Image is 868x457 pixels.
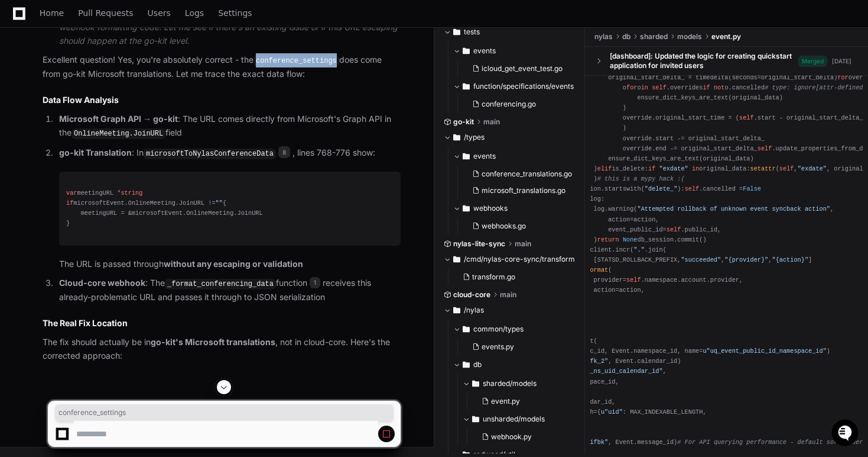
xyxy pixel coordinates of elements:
div: meetingURL * microsoftEvent.OnlineMeeting.JoinURL != { meetingURL = &microsoftEvent.OnlineMeeting... [66,188,394,229]
span: "{provider}" [724,256,768,263]
strong: Microsoft Graph API → go-kit [59,114,178,124]
span: icloud_get_event_test.go [482,64,563,73]
p: : The function receives this already-problematic URL and passes it through to JSON serialization [59,276,401,304]
div: [dashboard]: Updated the logic for creating quickstart application for invited users [610,52,798,70]
button: Start new chat [201,92,215,106]
span: Logs [185,9,204,17]
iframe: Open customer support [830,418,862,450]
code: conference_settings [253,56,339,66]
div: Welcome [12,47,215,66]
span: webhooks.go [482,221,526,231]
span: Merged [798,55,827,66]
span: sharded/models [483,379,537,388]
span: self [739,114,754,121]
div: [DATE] [832,56,851,65]
button: common/types [453,320,586,339]
svg: Directory [463,44,470,58]
div: We're available if you need us! [40,100,149,110]
span: Home [40,9,64,17]
span: main [483,117,500,127]
strong: go-kit Translation [59,147,132,157]
span: microsoft_translations.go [482,186,565,195]
span: # type: ignore[attr-defined] [765,84,867,91]
svg: Directory [453,303,460,317]
span: self [779,165,794,172]
span: nylas-lite-sync [453,239,505,249]
code: _format_conferencing_data [165,279,276,289]
code: microsoftToNylasConferenceData [144,149,276,159]
p: : In , lines 768-776 show: [59,146,401,160]
span: elif [597,165,612,172]
span: Pull Requests [78,9,133,17]
span: in [692,165,699,172]
span: self [758,144,772,152]
button: events [453,147,579,166]
svg: Directory [453,130,460,144]
span: conference_translations.go [482,169,572,179]
strong: without any escaping or validation [164,259,303,269]
button: db [453,355,586,374]
button: icloud_get_event_test.go [467,60,570,77]
button: /cmd/nylas-core-sync/transform [444,250,577,269]
span: events [473,152,496,161]
span: "{action}" [772,256,808,263]
svg: Directory [472,376,479,391]
button: /nylas [444,301,577,320]
p: The URL is passed through [59,258,401,271]
span: # this is a mypy hack :( [597,175,685,182]
span: /types [464,133,485,142]
span: not [714,84,724,91]
svg: Directory [453,25,460,39]
span: u"uq_event_public_id_namespace_id" [703,347,826,355]
p: Excellent question! Yes, you're absolutely correct - the does come from go-kit Microsoft translat... [43,53,401,81]
span: tests [464,27,480,37]
button: events [453,41,577,60]
span: self [626,276,641,284]
svg: Directory [463,358,470,372]
span: events [473,46,496,56]
span: format [586,266,608,273]
span: /nylas [464,305,484,315]
span: 8 [278,146,290,158]
span: "ix_event_ns_uid_calendar_id" [557,368,663,375]
span: event.py [711,32,741,41]
span: "" [216,199,223,207]
span: transform.go [472,272,515,282]
span: if [66,199,73,207]
span: self [652,84,667,91]
code: OnlineMeeting.JoinURL [71,128,165,139]
span: events.py [482,342,514,352]
span: db [473,360,482,369]
span: string [121,189,142,197]
span: nylas [594,32,613,41]
span: var [66,189,77,197]
span: Users [148,9,171,17]
span: setattr [750,165,776,172]
svg: Directory [463,79,470,94]
p: The fix should actually be in , not in cloud-core. Here's the corrected approach: [43,336,401,363]
span: Settings [218,9,252,17]
svg: Directory [463,201,470,215]
span: go-kit [453,117,474,127]
span: None [623,236,638,243]
button: /types [444,128,577,147]
button: sharded/models [463,374,586,393]
span: "exdate" [659,165,688,172]
strong: Cloud-core webhook [59,278,145,288]
p: : The URL comes directly from Microsoft's Graph API in the field [59,112,401,140]
span: cloud-core [453,290,490,300]
button: webhooks.go [467,218,572,234]
button: webhooks [453,199,579,218]
button: transform.go [458,269,570,285]
span: self [667,226,681,233]
strong: go-kit's Microsoft translations [151,337,275,347]
span: models [677,32,702,41]
button: function/specifications/events [453,77,577,96]
div: Start new chat [40,88,194,100]
button: conference_translations.go [467,166,572,182]
span: "." [633,246,644,253]
span: 1 [310,277,320,289]
span: common/types [473,324,524,334]
span: conferencing.go [482,99,536,109]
